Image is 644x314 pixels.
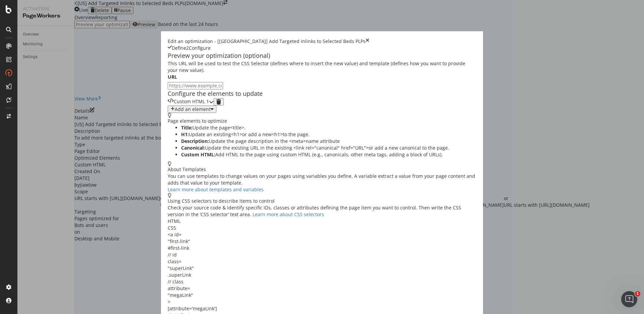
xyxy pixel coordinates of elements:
[168,218,476,225] div: HTML
[181,131,189,138] strong: H1:
[272,131,283,138] span: <h1>
[181,151,215,158] strong: Custom HTML:
[168,204,476,218] div: Check your source code & identify specific IDs, classes or attributes defining the page item you ...
[230,124,244,131] span: <title>
[168,51,476,60] div: Preview your optimization (optional)
[231,131,242,138] span: <h1>
[168,258,476,272] div: class=
[168,82,223,89] input: https://www.example.com
[168,74,177,80] label: URL
[181,124,193,131] strong: Title:
[168,238,476,245] div: "first-link"
[181,151,476,158] li: Add HTML to the page using custom HTML (e.g., canonicals, other meta tags, adding a block of URLs).
[168,265,476,272] div: "superLink"
[168,305,476,312] div: [attribute='megaLink']
[172,45,186,51] div: Define
[168,198,476,204] div: Using CSS selectors to describe items to control
[293,145,369,151] span: <link rel="canonical" href="URL">
[181,145,476,151] li: Update the existing URL in the existing or add a new canonical to the page.
[186,45,189,51] div: 2
[181,124,476,131] li: Update the page .
[181,138,209,144] strong: Description:
[168,118,476,124] div: Page elements to optimize
[168,292,476,299] div: "megaLink"
[181,138,476,145] li: Update the page description in the name attribute
[174,98,209,106] div: Custom HTML 1
[168,173,476,186] div: You can use templates to change values on your pages using variables you define. A variable extra...
[175,107,211,112] div: Add an element
[189,45,211,51] div: Configure
[289,138,306,144] span: <meta>
[635,291,640,297] span: 1
[168,272,476,285] div: // class
[168,38,366,45] div: Edit an optimization - [[GEOGRAPHIC_DATA]] Add Targeted Inlinks to Selected Beds PLPs
[168,225,476,231] div: CSS
[168,245,476,258] div: // id
[181,145,205,151] strong: Canonical:
[168,245,476,251] div: #first-link
[181,131,476,138] li: Update an existing or add a new to the page.
[168,272,476,278] div: .superLink
[168,231,476,245] div: <a id=
[168,60,476,74] div: This URL will be used to test the CSS Selector (defines where to insert the new value) and templa...
[168,89,476,98] div: Configure the elements to update
[168,106,216,113] button: Add an element
[168,285,476,305] div: attribute= >
[253,211,324,218] a: Learn more about CSS selectors
[168,186,264,193] a: Learn more about templates and variables
[168,166,476,173] div: About Templates
[621,291,637,307] iframe: Intercom live chat
[366,38,369,45] div: times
